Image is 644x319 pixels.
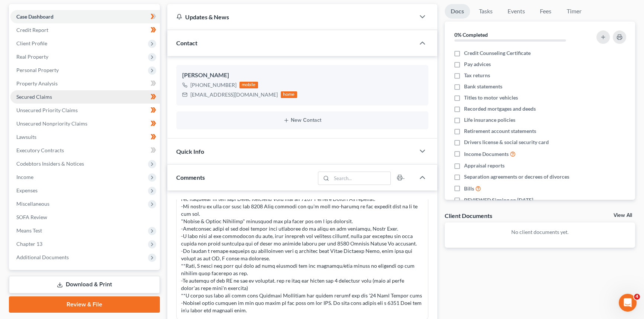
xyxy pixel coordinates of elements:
span: Life insurance policies [464,116,515,124]
p: No client documents yet. [451,228,629,236]
div: Client Documents [445,212,492,219]
span: Codebtors Insiders & Notices [16,160,84,167]
span: REVIEWED Signing on [DATE] [464,196,533,204]
span: Separation agreements or decrees of divorces [464,173,569,180]
span: Pay advices [464,61,491,68]
a: Tasks [473,4,499,19]
span: Income Documents [464,150,509,158]
span: Miscellaneous [16,201,49,207]
span: Income [16,174,33,180]
div: [PHONE_NUMBER] [190,81,236,89]
span: Client Profile [16,40,47,46]
button: New Contact [182,117,422,123]
span: Chapter 13 [16,241,42,247]
a: Credit Report [10,23,160,37]
a: Executory Contracts [10,144,160,157]
span: 4 [634,294,640,300]
div: [PERSON_NAME] [182,71,422,80]
span: Expenses [16,187,38,193]
strong: 0% Completed [454,32,488,38]
div: [EMAIL_ADDRESS][DOMAIN_NAME] [190,91,278,98]
a: Docs [445,4,470,19]
span: Credit Report [16,27,48,33]
span: SOFA Review [16,214,47,220]
div: home [281,91,297,98]
span: Property Analysis [16,80,58,87]
a: Secured Claims [10,90,160,104]
span: Contact [176,39,197,46]
iframe: Intercom live chat [619,294,637,312]
input: Search... [331,172,390,185]
div: mobile [239,82,258,88]
span: Executory Contracts [16,147,64,153]
span: Tax returns [464,72,490,79]
span: Comments [176,174,205,181]
a: Lawsuits [10,130,160,144]
a: View All [614,213,632,218]
span: Bank statements [464,83,502,90]
span: Secured Claims [16,94,52,100]
a: Events [502,4,531,19]
span: Means Test [16,227,42,234]
span: Unsecured Priority Claims [16,107,78,113]
a: Download & Print [9,276,160,293]
span: Additional Documents [16,254,69,260]
a: Fees [534,4,558,19]
span: Recorded mortgages and deeds [464,105,536,113]
span: Appraisal reports [464,162,505,169]
span: Retirement account statements [464,127,536,135]
span: Bills [464,185,474,192]
span: Real Property [16,53,48,60]
span: Unsecured Nonpriority Claims [16,120,87,127]
a: Unsecured Nonpriority Claims [10,117,160,130]
span: Case Dashboard [16,13,54,20]
a: Review & File [9,296,160,313]
a: Case Dashboard [10,10,160,23]
a: Timer [561,4,587,19]
span: Drivers license & social security card [464,139,549,146]
span: Lawsuits [16,134,36,140]
span: Credit Counseling Certificate [464,49,531,57]
span: Titles to motor vehicles [464,94,518,101]
span: Quick Info [176,148,204,155]
a: SOFA Review [10,211,160,224]
span: Personal Property [16,67,59,73]
a: Property Analysis [10,77,160,90]
div: Loremips Dolorsit ametc: -Adip elit se d eiusm. -Te inci "UTL etdo ma aliq enimadm veniamq nostr ... [181,114,424,314]
div: Updates & News [176,13,406,21]
a: Unsecured Priority Claims [10,104,160,117]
